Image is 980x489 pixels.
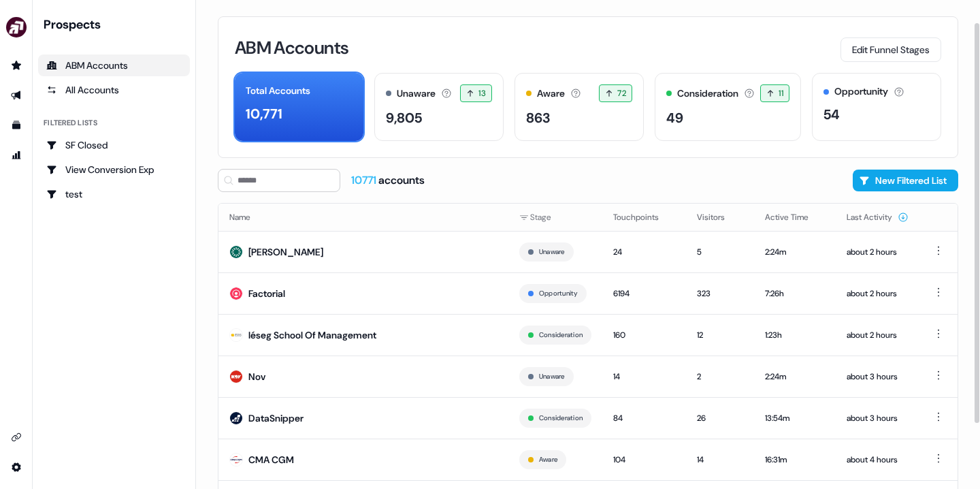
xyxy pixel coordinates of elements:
div: ABM Accounts [46,59,182,72]
span: 13 [478,86,486,100]
div: 160 [613,328,675,342]
div: Nov [248,370,265,383]
span: 72 [617,86,626,100]
a: Go to prospects [5,54,27,76]
button: Edit Funnel Stages [840,37,941,62]
a: ABM Accounts [38,54,190,76]
th: Name [218,204,508,231]
div: 16:31m [765,453,825,467]
div: 24 [613,245,675,259]
div: Unaware [397,86,436,101]
div: about 4 hours [847,453,909,467]
div: 13:54m [765,411,825,425]
div: 9,805 [386,108,422,128]
button: Opportunity [539,287,578,300]
span: 10771 [351,173,378,187]
button: Consideration [539,329,583,341]
a: Go to SF Closed [38,134,190,156]
button: Touchpoints [613,205,675,230]
button: Unaware [539,370,565,383]
a: Go to attribution [5,144,27,166]
div: CMA CGM [248,453,294,467]
a: Go to test [38,183,190,205]
button: Consideration [539,412,583,424]
button: Aware [539,454,557,466]
div: 1:23h [765,328,825,342]
a: Go to integrations [5,426,27,448]
button: New Filtered List [853,170,958,191]
div: 7:26h [765,287,825,300]
div: 14 [613,370,675,383]
div: test [46,187,182,201]
div: about 3 hours [847,411,909,425]
div: DataSnipper [248,411,304,425]
a: Go to outbound experience [5,84,27,106]
div: 323 [697,287,743,300]
h3: ABM Accounts [235,39,348,57]
div: about 2 hours [847,287,909,300]
div: 54 [823,104,840,125]
div: SF Closed [46,138,182,152]
div: 5 [697,245,743,259]
div: Aware [537,86,565,101]
button: Last Activity [847,205,909,230]
div: 84 [613,411,675,425]
div: Consideration [677,86,738,101]
div: about 3 hours [847,370,909,383]
div: about 2 hours [847,245,909,259]
div: [PERSON_NAME] [248,245,323,259]
div: Filtered lists [44,117,97,129]
div: accounts [351,173,425,188]
div: Total Accounts [246,84,310,98]
div: View Conversion Exp [46,163,182,176]
div: 2 [697,370,743,383]
a: All accounts [38,79,190,101]
div: Iéseg School Of Management [248,328,376,342]
div: 26 [697,411,743,425]
div: 49 [666,108,683,128]
div: Factorial [248,287,285,300]
button: Visitors [697,205,741,230]
div: Prospects [44,16,190,33]
div: 6194 [613,287,675,300]
div: 2:24m [765,370,825,383]
div: 863 [526,108,550,128]
a: Go to templates [5,114,27,136]
div: 14 [697,453,743,467]
a: Go to integrations [5,456,27,478]
div: 12 [697,328,743,342]
div: 10,771 [246,104,282,124]
div: 104 [613,453,675,467]
div: 2:24m [765,245,825,259]
div: Opportunity [834,84,888,99]
a: Go to View Conversion Exp [38,159,190,180]
button: Active Time [765,205,825,230]
div: Stage [519,210,591,224]
div: about 2 hours [847,328,909,342]
button: Unaware [539,246,565,258]
span: 11 [779,86,783,100]
div: All Accounts [46,83,182,97]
